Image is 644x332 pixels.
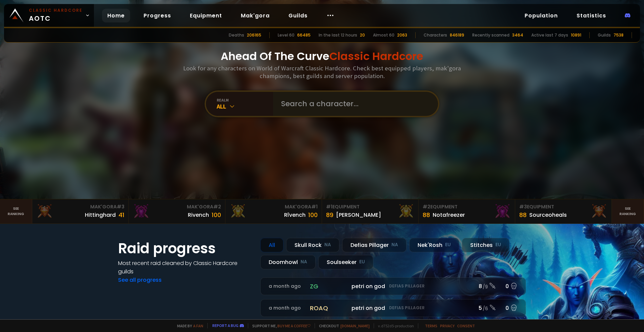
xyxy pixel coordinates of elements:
[360,32,365,38] div: 20
[612,199,644,223] a: Seeranking
[260,255,316,269] div: Doomhowl
[277,92,430,116] input: Search a character...
[519,210,527,219] div: 88
[359,259,365,265] small: EU
[29,7,83,13] small: Classic Hardcore
[329,49,423,64] span: Classic Hardcore
[36,203,124,210] div: Mak'Gora
[318,255,373,269] div: Soulseeker
[138,9,176,22] a: Progress
[260,238,283,252] div: All
[286,238,339,252] div: Skull Rock
[188,211,209,219] div: Rivench
[319,32,357,38] div: In the last 12 hours
[440,323,454,328] a: Privacy
[284,211,306,219] div: Rîvench
[324,242,331,248] small: NA
[340,323,370,328] a: [DOMAIN_NAME]
[409,238,459,252] div: Nek'Rosh
[260,277,526,295] a: a month agozgpetri on godDefias Pillager8 /90
[297,32,311,38] div: 66485
[423,210,430,219] div: 88
[193,323,203,328] a: a fan
[118,238,252,259] h1: Raid progress
[229,32,244,38] div: Deaths
[419,199,515,223] a: #2Equipment88Notafreezer
[217,97,273,103] div: realm
[326,203,414,210] div: Equipment
[184,9,227,22] a: Equipment
[247,32,261,38] div: 206165
[129,199,225,223] a: Mak'Gora#2Rivench100
[4,4,94,27] a: Classic HardcoreAOTC
[173,323,203,328] span: Made by
[278,32,294,38] div: Level 60
[212,323,238,328] a: Report a bug
[29,7,83,23] span: AOTC
[495,242,501,248] small: EU
[301,259,307,265] small: NA
[571,32,581,38] div: 10891
[102,9,130,22] a: Home
[457,323,475,328] a: Consent
[519,9,563,22] a: Population
[326,203,332,210] span: # 1
[248,323,311,328] span: Support me,
[315,323,370,328] span: Checkout
[374,323,414,328] span: v. d752d5 - production
[425,323,437,328] a: Terms
[212,210,221,219] div: 100
[235,9,275,22] a: Mak'gora
[180,64,464,80] h3: Look for any characters on World of Warcraft Classic Hardcore. Check best equipped players, mak'g...
[423,203,430,210] span: # 2
[133,203,221,210] div: Mak'Gora
[213,203,221,210] span: # 2
[462,238,509,252] div: Stitches
[445,242,451,248] small: EU
[342,238,407,252] div: Defias Pillager
[433,211,465,219] div: Notafreezer
[277,323,311,328] a: Buy me a coffee
[423,203,511,210] div: Equipment
[117,203,124,210] span: # 3
[571,9,611,22] a: Statistics
[118,210,124,219] div: 41
[118,276,162,284] a: See all progress
[336,211,381,219] div: [PERSON_NAME]
[598,32,611,38] div: Guilds
[311,203,318,210] span: # 1
[529,211,567,219] div: Sourceoheals
[225,199,322,223] a: Mak'Gora#1Rîvench100
[260,299,526,317] a: a month agoroaqpetri on godDefias Pillager5 /60
[519,203,527,210] span: # 3
[472,32,509,38] div: Recently scanned
[391,242,398,248] small: NA
[308,210,318,219] div: 100
[515,199,612,223] a: #3Equipment88Sourceoheals
[229,203,318,210] div: Mak'Gora
[397,32,407,38] div: 2063
[326,210,333,219] div: 89
[217,103,273,110] div: All
[531,32,568,38] div: Active last 7 days
[85,211,116,219] div: Hittinghard
[450,32,464,38] div: 846189
[424,32,447,38] div: Characters
[32,199,129,223] a: Mak'Gora#3Hittinghard41
[221,48,423,64] h1: Ahead Of The Curve
[322,199,419,223] a: #1Equipment89[PERSON_NAME]
[283,9,313,22] a: Guilds
[118,259,252,276] h4: Most recent raid cleaned by Classic Hardcore guilds
[519,203,607,210] div: Equipment
[512,32,523,38] div: 3464
[613,32,624,38] div: 7538
[373,32,394,38] div: Almost 60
